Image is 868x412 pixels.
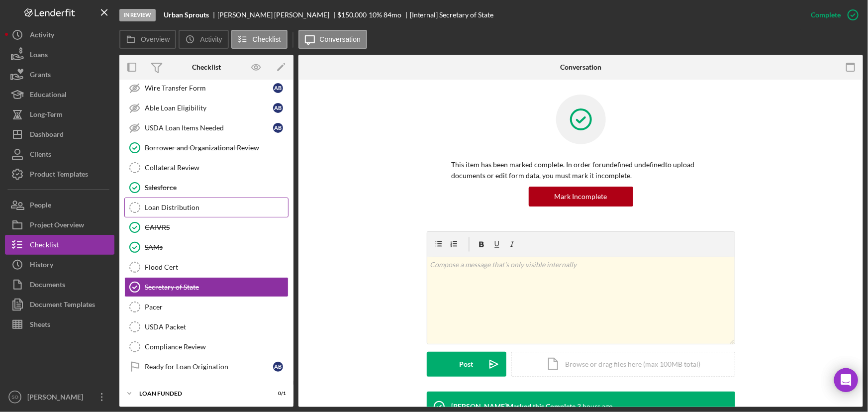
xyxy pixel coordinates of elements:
[192,63,221,71] div: Checklist
[452,403,576,411] div: [PERSON_NAME] Marked this Complete
[460,352,474,377] div: Post
[145,243,288,251] div: SAMs
[5,144,114,164] button: Clients
[145,283,288,291] div: Secretary of State
[145,164,288,172] div: Collateral Review
[124,317,289,337] a: USDA Packet
[145,363,273,371] div: Ready for Loan Origination
[30,195,51,217] div: People
[124,277,289,297] a: Secretary of State
[427,352,506,377] button: Post
[801,5,863,25] button: Complete
[5,104,114,124] button: Long-Term
[145,343,288,351] div: Compliance Review
[5,25,114,45] button: Activity
[25,387,90,410] div: [PERSON_NAME]
[124,98,289,118] a: Able Loan EligibilityAB
[5,164,114,184] button: Product Templates
[5,45,114,65] button: Loans
[145,144,288,152] div: Borrower and Organizational Review
[124,158,289,178] a: Collateral Review
[320,35,361,43] label: Conversation
[30,295,95,317] div: Document Templates
[5,314,114,334] button: Sheets
[369,11,382,19] div: 10 %
[30,255,53,277] div: History
[231,30,288,49] button: Checklist
[124,78,289,98] a: Wire Transfer FormAB
[578,403,613,411] time: 2025-09-24 10:19
[5,215,114,235] button: Project Overview
[124,337,289,357] a: Compliance Review
[30,124,64,147] div: Dashboard
[555,187,607,206] div: Mark Incomplete
[30,314,50,337] div: Sheets
[30,85,67,107] div: Educational
[273,103,283,113] div: A B
[119,30,176,49] button: Overview
[30,164,88,187] div: Product Templates
[30,65,51,87] div: Grants
[141,35,170,43] label: Overview
[164,11,209,19] b: Urban Sprouts
[145,184,288,192] div: Salesforce
[834,368,858,392] div: Open Intercom Messenger
[124,138,289,158] a: Borrower and Organizational Review
[30,45,48,67] div: Loans
[119,9,156,21] div: In Review
[268,391,286,397] div: 0 / 1
[5,85,114,104] button: Educational
[124,237,289,257] a: SAMs
[124,118,289,138] a: USDA Loan Items NeededAB
[5,65,114,85] button: Grants
[30,215,84,237] div: Project Overview
[298,30,368,49] button: Conversation
[145,204,288,211] div: Loan Distribution
[30,144,51,167] div: Clients
[5,235,114,255] button: Checklist
[30,275,65,297] div: Documents
[200,35,222,43] label: Activity
[5,124,114,144] button: Dashboard
[560,63,601,71] div: Conversation
[5,255,114,275] button: History
[273,362,283,372] div: A B
[124,257,289,277] a: Flood Cert
[145,84,273,92] div: Wire Transfer Form
[139,391,261,397] div: LOAN FUNDED
[5,295,114,314] button: Document Templates
[529,187,633,206] button: Mark Incomplete
[5,195,114,215] button: People
[253,35,281,43] label: Checklist
[124,178,289,198] a: Salesforce
[5,275,114,295] a: Documents
[273,123,283,133] div: A B
[811,5,841,25] div: Complete
[217,11,338,19] div: [PERSON_NAME] [PERSON_NAME]
[5,387,114,407] button: SO[PERSON_NAME]
[145,323,288,331] div: USDA Packet
[30,235,59,257] div: Checklist
[11,395,18,400] text: SO
[30,25,54,47] div: Activity
[145,104,273,112] div: Able Loan Eligibility
[145,124,273,132] div: USDA Loan Items Needed
[145,303,288,311] div: Pacer
[124,198,289,217] a: Loan Distribution
[145,223,288,231] div: CAIVRS
[179,30,228,49] button: Activity
[124,217,289,237] a: CAIVRS
[273,83,283,93] div: A B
